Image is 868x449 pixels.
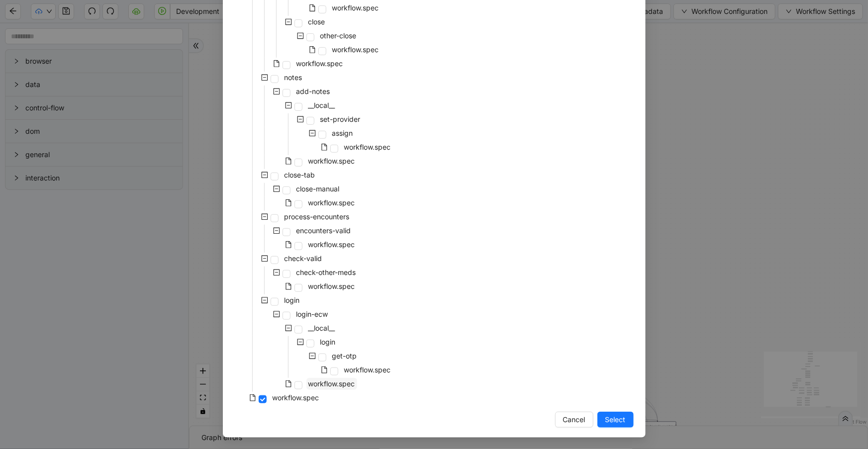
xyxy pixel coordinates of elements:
[297,32,304,39] span: minus-square
[309,46,316,53] span: file
[285,171,315,179] span: close-tab
[273,393,319,402] span: workflow.spec
[285,241,292,248] span: file
[273,60,280,67] span: file
[318,113,363,125] span: set-provider
[294,86,332,97] span: add-notes
[309,130,316,137] span: minus-square
[342,141,393,153] span: workflow.spec
[261,213,268,220] span: minus-square
[308,17,325,26] span: close
[332,129,353,137] span: assign
[296,184,340,193] span: close-manual
[285,73,302,82] span: notes
[294,308,330,320] span: login-ecw
[294,225,353,237] span: encounters-valid
[597,412,634,428] button: Select
[297,339,304,346] span: minus-square
[285,254,322,263] span: check-valid
[306,322,337,334] span: __local__
[285,102,292,109] span: minus-square
[344,143,391,151] span: workflow.spec
[283,294,302,306] span: login
[296,87,330,95] span: add-notes
[285,380,292,387] span: file
[330,2,381,14] span: workflow.spec
[261,172,268,179] span: minus-square
[261,255,268,262] span: minus-square
[285,199,292,206] span: file
[309,353,316,359] span: minus-square
[285,325,292,332] span: minus-square
[261,297,268,304] span: minus-square
[285,158,292,165] span: file
[308,101,335,109] span: __local__
[306,99,337,111] span: __local__
[283,169,317,181] span: close-tab
[296,226,351,235] span: encounters-valid
[306,378,357,390] span: workflow.spec
[285,283,292,290] span: file
[306,16,327,28] span: close
[306,155,357,167] span: workflow.spec
[296,310,328,318] span: login-ecw
[294,183,342,195] span: close-manual
[563,414,585,425] span: Cancel
[294,267,358,278] span: check-other-meds
[320,338,336,346] span: login
[296,268,356,276] span: check-other-meds
[249,394,256,401] span: file
[283,211,352,223] span: process-encounters
[330,127,355,139] span: assign
[273,185,280,192] span: minus-square
[285,212,350,221] span: process-encounters
[332,3,379,12] span: workflow.spec
[306,197,357,209] span: workflow.spec
[306,280,357,292] span: workflow.spec
[321,144,328,151] span: file
[342,364,393,376] span: workflow.spec
[332,352,357,360] span: get-otp
[318,336,338,348] span: login
[308,324,335,332] span: __local__
[273,227,280,234] span: minus-square
[308,379,355,388] span: workflow.spec
[344,365,391,374] span: workflow.spec
[308,157,355,165] span: workflow.spec
[309,4,316,11] span: file
[294,58,345,70] span: workflow.spec
[308,240,355,249] span: workflow.spec
[605,414,626,425] span: Select
[330,44,381,56] span: workflow.spec
[273,88,280,95] span: minus-square
[296,59,343,68] span: workflow.spec
[321,366,328,373] span: file
[320,115,361,123] span: set-provider
[330,350,359,362] span: get-otp
[297,116,304,123] span: minus-square
[273,269,280,276] span: minus-square
[271,392,321,404] span: workflow.spec
[283,72,304,84] span: notes
[306,239,357,251] span: workflow.spec
[308,282,355,290] span: workflow.spec
[285,18,292,25] span: minus-square
[308,198,355,207] span: workflow.spec
[261,74,268,81] span: minus-square
[283,253,324,265] span: check-valid
[320,31,357,40] span: other-close
[332,45,379,54] span: workflow.spec
[285,296,300,304] span: login
[555,412,593,428] button: Cancel
[318,30,359,42] span: other-close
[273,311,280,318] span: minus-square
